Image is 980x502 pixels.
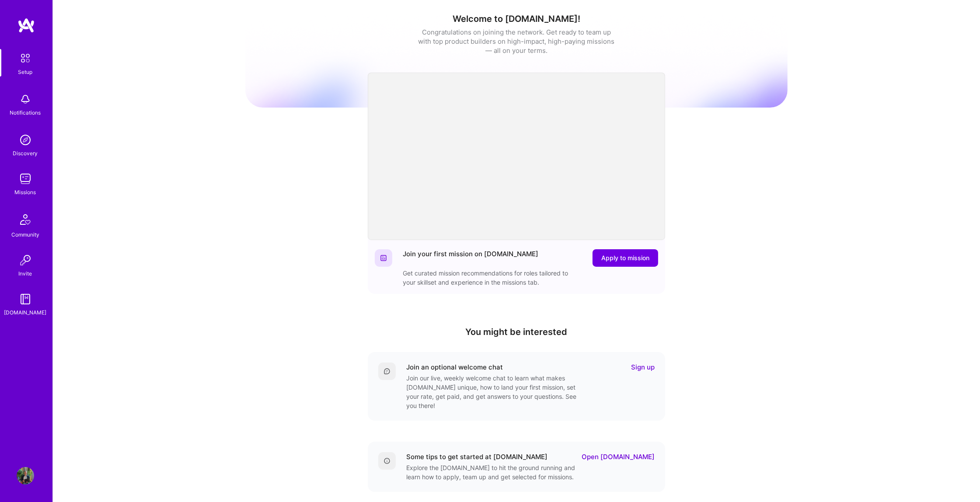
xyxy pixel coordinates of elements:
div: Explore the [DOMAIN_NAME] to hit the ground running and learn how to apply, team up and get selec... [406,463,581,481]
img: Comment [384,368,391,375]
div: Some tips to get started at [DOMAIN_NAME] [406,452,548,461]
div: Join our live, weekly welcome chat to learn what makes [DOMAIN_NAME] unique, how to land your fir... [406,373,581,410]
a: User Avatar [14,467,36,485]
h4: You might be interested [368,327,665,337]
img: logo [17,17,35,33]
img: discovery [17,131,34,149]
img: setup [16,49,35,67]
div: [DOMAIN_NAME] [4,308,47,317]
div: Missions [15,188,36,197]
div: Join your first mission on [DOMAIN_NAME] [403,249,538,267]
img: Community [15,209,36,230]
div: Notifications [10,108,41,117]
h1: Welcome to [DOMAIN_NAME]! [245,14,788,24]
div: Congratulations on joining the network. Get ready to team up with top product builders on high-im... [418,28,615,55]
img: bell [17,91,34,108]
div: Community [11,230,39,239]
div: Discovery [13,149,38,158]
a: Sign up [631,363,655,372]
div: Get curated mission recommendations for roles tailored to your skillset and experience in the mis... [403,268,578,287]
iframe: video [368,73,665,240]
div: Setup [18,67,33,77]
img: Website [380,254,387,261]
img: guide book [17,290,34,308]
img: User Avatar [17,467,34,485]
a: Open [DOMAIN_NAME] [582,452,655,461]
img: Invite [17,251,34,269]
span: Apply to mission [601,254,649,262]
div: Join an optional welcome chat [406,363,503,372]
img: Details [384,457,391,464]
button: Apply to mission [593,249,658,267]
div: Invite [19,269,32,278]
img: teamwork [17,170,34,188]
